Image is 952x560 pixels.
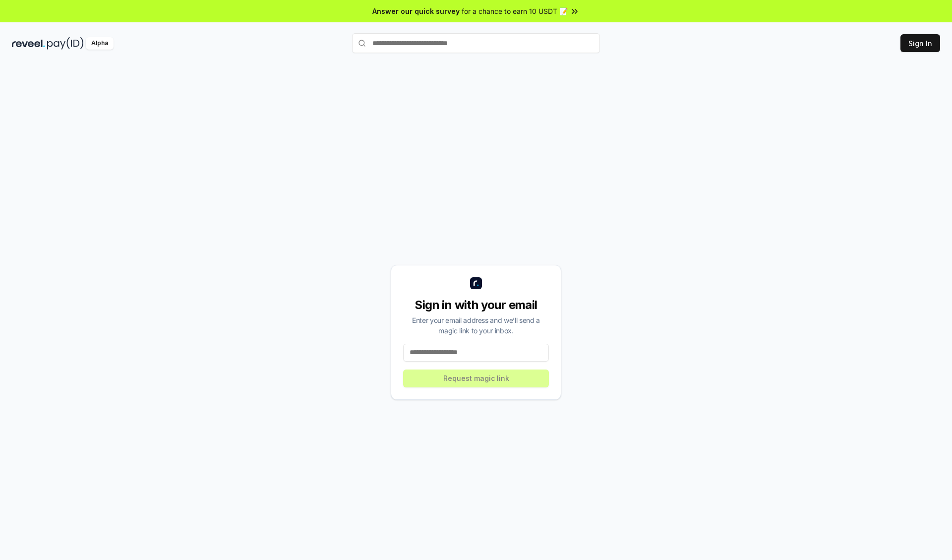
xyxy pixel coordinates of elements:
div: Enter your email address and we’ll send a magic link to your inbox. [403,315,549,336]
div: Sign in with your email [403,297,549,313]
img: reveel_dark [12,37,45,50]
div: Alpha [86,37,114,50]
img: logo_small [470,277,482,289]
img: pay_id [47,37,84,50]
button: Sign In [900,34,940,52]
span: Answer our quick survey [372,6,460,16]
span: for a chance to earn 10 USDT 📝 [462,6,568,16]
